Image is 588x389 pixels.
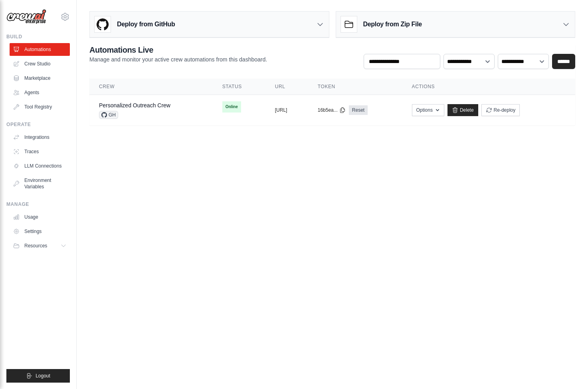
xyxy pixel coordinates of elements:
button: 16b5ea... [318,107,346,113]
span: GH [99,111,118,119]
div: Manage [6,201,70,207]
a: Crew Studio [10,57,70,70]
a: Settings [10,225,70,238]
div: Build [6,34,70,40]
a: Usage [10,211,70,223]
th: URL [265,79,308,95]
a: Environment Variables [10,174,70,193]
a: Reset [349,105,368,115]
a: Personalized Outreach Crew [99,102,170,109]
th: Token [308,79,402,95]
span: Logout [36,373,50,379]
th: Crew [89,79,213,95]
img: Logo [6,9,46,24]
th: Status [213,79,265,95]
a: Tool Registry [10,101,70,113]
button: Resources [10,239,70,252]
a: LLM Connections [10,160,70,172]
a: Agents [10,86,70,99]
div: Operate [6,121,70,128]
p: Manage and monitor your active crew automations from this dashboard. [89,55,267,63]
a: Integrations [10,131,70,144]
button: Re-deploy [481,104,520,116]
a: Automations [10,43,70,56]
span: Online [222,101,241,113]
img: GitHub Logo [95,16,111,32]
button: Options [412,104,444,116]
button: Logout [6,369,70,383]
a: Delete [447,104,478,116]
span: Resources [24,243,47,249]
h3: Deploy from GitHub [117,20,175,29]
a: Traces [10,145,70,158]
h3: Deploy from Zip File [363,20,422,29]
th: Actions [402,79,575,95]
a: Marketplace [10,72,70,85]
h2: Automations Live [89,44,267,55]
